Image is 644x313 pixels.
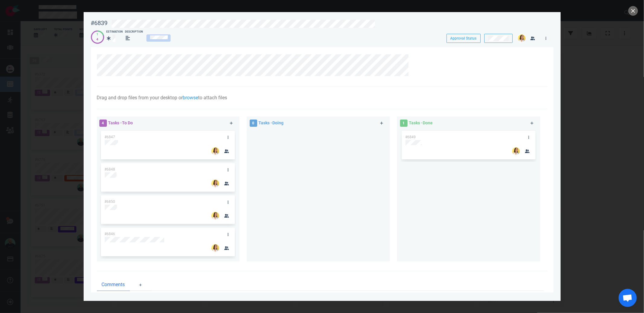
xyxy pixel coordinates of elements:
[104,167,115,171] span: #6848
[211,244,219,252] img: 26
[628,6,638,16] button: close
[91,19,108,27] div: #6839
[183,95,198,101] a: browse
[107,30,123,34] div: Estimation
[400,120,408,127] span: 1
[97,95,183,101] span: Drag and drop files from your desktop or
[211,147,219,155] img: 26
[125,30,143,34] div: Description
[619,289,637,307] div: Ouvrir le chat
[99,120,107,127] span: 4
[259,120,284,125] span: Tasks - Doing
[198,95,227,101] span: to attach files
[518,34,526,42] img: 26
[211,212,219,220] img: 26
[512,147,520,155] img: 26
[409,120,433,125] span: Tasks - Done
[211,180,219,187] img: 26
[104,135,115,139] span: #6847
[97,32,98,37] div: 1
[104,200,115,204] span: #6850
[405,135,416,139] span: #6849
[108,120,133,125] span: Tasks - To Do
[97,37,98,42] div: 4
[104,232,115,236] span: #6846
[447,34,481,43] button: Approval Status
[250,120,257,127] span: 0
[102,281,125,288] span: Comments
